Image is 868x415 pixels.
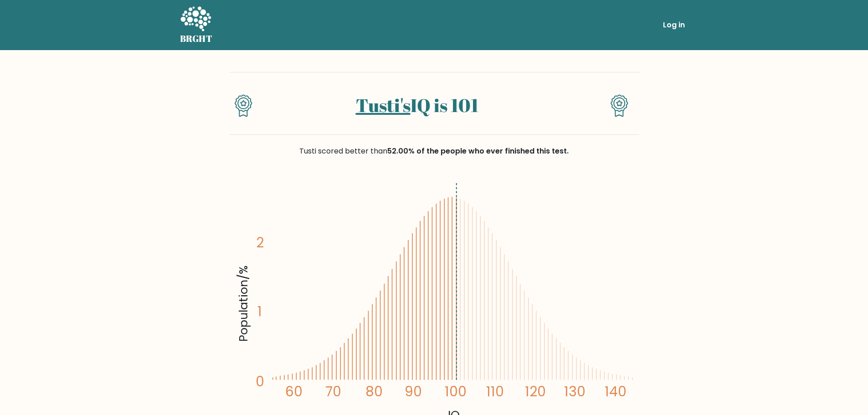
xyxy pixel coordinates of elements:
a: BRGHT [180,4,213,46]
tspan: 110 [486,382,504,401]
tspan: 130 [564,382,586,401]
tspan: 100 [445,382,467,401]
a: Tusti's [356,93,411,118]
tspan: 120 [525,382,546,401]
tspan: 0 [256,373,264,391]
tspan: 2 [256,233,264,252]
div: Tusti scored better than [229,146,639,157]
tspan: 1 [257,302,262,321]
tspan: 90 [405,382,422,401]
tspan: 140 [605,382,627,401]
h5: BRGHT [180,33,213,44]
tspan: 60 [285,382,302,401]
tspan: 80 [365,382,382,401]
h1: IQ is 101 [268,94,565,116]
span: 52.00% of the people who ever finished this test. [387,146,569,156]
a: Log in [659,16,688,34]
tspan: 70 [325,382,341,401]
tspan: Population/% [235,266,252,342]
